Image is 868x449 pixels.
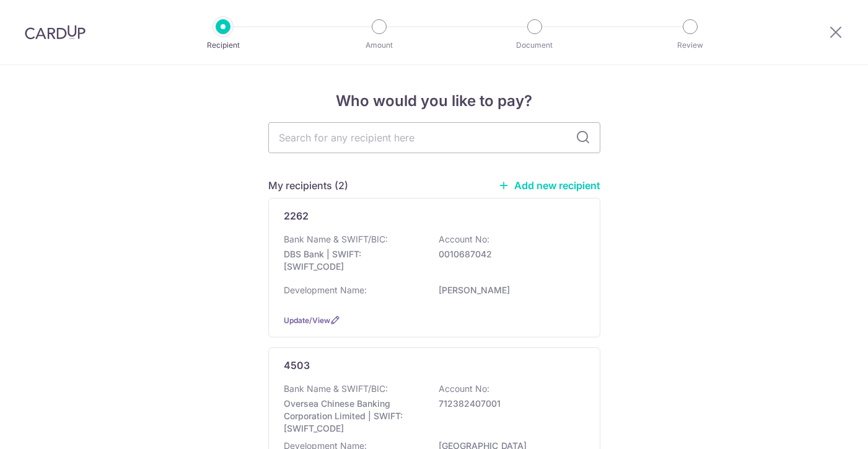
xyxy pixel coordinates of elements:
[489,39,581,51] p: Document
[284,383,388,395] p: Bank Name & SWIFT/BIC:
[439,383,489,395] p: Account No:
[439,284,577,296] p: [PERSON_NAME]
[439,398,577,410] p: 712382407001
[284,233,388,246] p: Bank Name & SWIFT/BIC:
[268,90,600,112] h4: Who would you like to pay?
[284,208,309,223] p: 2262
[439,233,489,246] p: Account No:
[177,39,269,51] p: Recipient
[25,25,85,40] img: CardUp
[439,248,577,260] p: 0010687042
[284,284,367,296] p: Development Name:
[498,179,600,192] a: Add new recipient
[268,122,600,153] input: Search for any recipient here
[284,248,423,273] p: DBS Bank | SWIFT: [SWIFT_CODE]
[268,178,348,193] h5: My recipients (2)
[333,39,425,51] p: Amount
[284,358,310,373] p: 4503
[284,316,330,325] a: Update/View
[644,39,736,51] p: Review
[284,398,423,435] p: Oversea Chinese Banking Corporation Limited | SWIFT: [SWIFT_CODE]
